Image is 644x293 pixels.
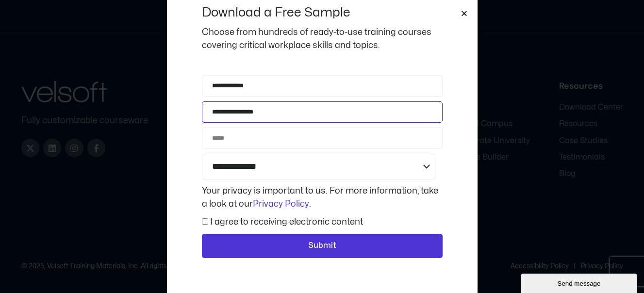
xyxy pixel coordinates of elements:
p: Choose from hundreds of ready-to-use training courses covering critical workplace skills and topics. [202,26,443,52]
h2: Download a Free Sample [202,4,443,21]
div: Your privacy is important to us. For more information, take a look at our . [199,184,445,211]
span: Submit [308,240,336,252]
button: Submit [202,234,443,258]
iframe: chat widget [521,272,639,293]
label: I agree to receiving electronic content [210,218,363,226]
a: Privacy Policy [253,200,309,208]
a: Close [461,10,468,17]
